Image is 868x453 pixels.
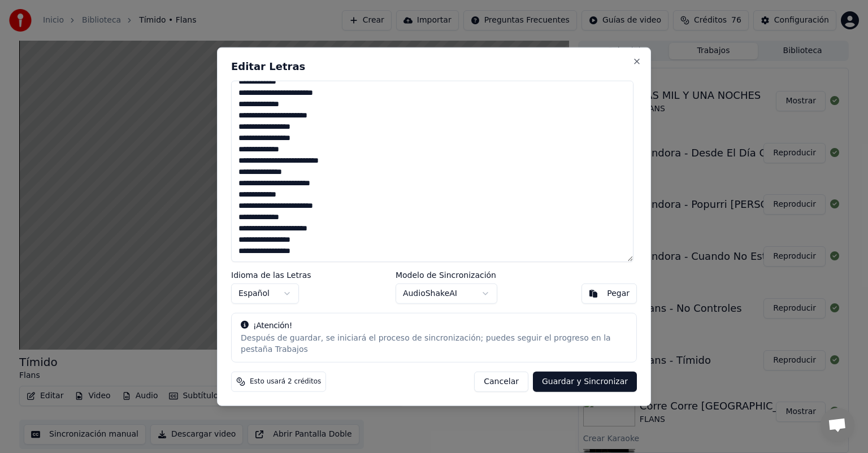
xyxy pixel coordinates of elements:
div: ¡Atención! [241,320,627,331]
button: Guardar y Sincronizar [533,371,637,391]
button: Cancelar [474,371,528,391]
h2: Editar Letras [231,62,637,72]
label: Modelo de Sincronización [396,271,497,278]
button: Pegar [581,283,637,303]
label: Idioma de las Letras [231,271,311,278]
span: Esto usará 2 créditos [250,377,321,386]
div: Después de guardar, se iniciará el proceso de sincronización; puedes seguir el progreso en la pes... [241,332,627,355]
div: Pegar [607,288,630,299]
